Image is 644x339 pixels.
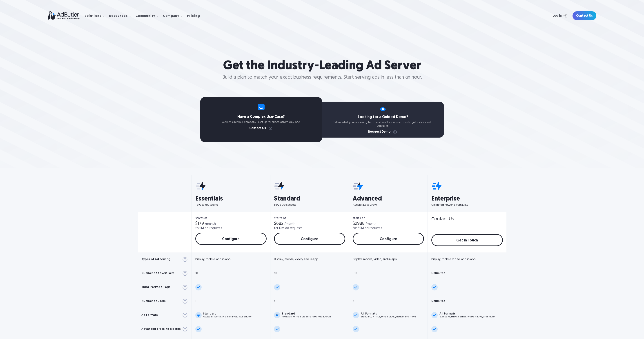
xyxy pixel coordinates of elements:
div: Third-Party Ad Tags [141,286,170,289]
a: Configure [274,233,345,245]
p: Tell us what you're looking to do and we'll show you how to get it done with AdButler. [322,121,444,128]
div: $2988 [353,221,365,226]
a: Contact Us [249,127,273,130]
a: Pricing [187,14,204,18]
a: Request Demo [368,130,398,134]
div: /month [365,223,377,226]
div: Standard [203,312,252,315]
div: 1 [195,300,196,303]
div: All Formats [361,312,416,315]
div: 5 [353,300,354,303]
div: Display, mobile, video, and in-app [353,258,397,261]
div: Standard, HTML5, email, video, native, and more [439,316,495,318]
div: Unlimited [431,272,446,275]
div: Solutions [85,9,108,23]
div: for 50M ad requests [353,227,382,230]
div: Standard [282,312,331,315]
h3: Advanced [353,196,424,202]
div: for 1M ad requests [195,227,222,230]
div: Solutions [85,15,102,18]
div: starts at [195,217,267,220]
p: To Get You Going [195,203,267,207]
div: /month [205,223,216,226]
div: Contact Us [431,217,454,221]
div: Access all formats via Enhanced Ads add-on [282,316,331,318]
p: Serve Up Success [274,203,345,207]
div: Standard, HTML5, email, video, native, and more [361,316,416,318]
a: Log In [541,11,570,20]
div: 5 [274,300,275,303]
div: Company [163,15,179,18]
div: Company [163,9,186,23]
h3: Enterprise [431,196,503,202]
div: /month [284,223,295,226]
a: Contact Us [573,11,596,20]
div: Resources [109,9,135,23]
div: Number of Advertisers [141,272,174,275]
div: Community [136,15,156,18]
div: Community [136,9,162,23]
div: $682 [274,221,283,226]
div: Types of Ad Serving [141,258,170,261]
h3: Essentials [195,196,267,202]
div: Unlimited [431,300,446,303]
div: starts at [353,217,424,220]
div: Pricing [187,15,200,18]
a: Get in Touch [431,234,503,246]
div: Ad Formats [141,314,158,317]
a: Configure [195,233,267,245]
div: Access all formats via Enhanced Ads add-on [203,316,252,318]
div: Resources [109,15,128,18]
div: 100 [353,272,357,275]
h4: Have a Complex Use-Case? [200,115,322,119]
a: Configure [353,233,424,245]
p: Unlimited Power & Versatility [431,203,503,207]
h3: Standard [274,196,345,202]
div: Advanced Tracking Macros [141,328,181,330]
div: 50 [274,272,277,275]
div: Number of Users [141,300,166,303]
div: starts at [274,217,345,220]
div: Display, mobile, video, and in-app [431,258,475,261]
div: for 10M ad requests [274,227,302,230]
div: $179 [195,221,204,226]
div: 10 [195,272,198,275]
div: Display, mobile, video, and in-app [274,258,318,261]
div: All Formats [439,312,495,315]
p: Accelerate & Grow [353,203,424,207]
div: Display, mobile, and in-app [195,258,230,261]
h4: Looking for a Guided Demo? [322,115,444,119]
p: We’ll ensure your company is set up for success from day one. [200,120,322,124]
